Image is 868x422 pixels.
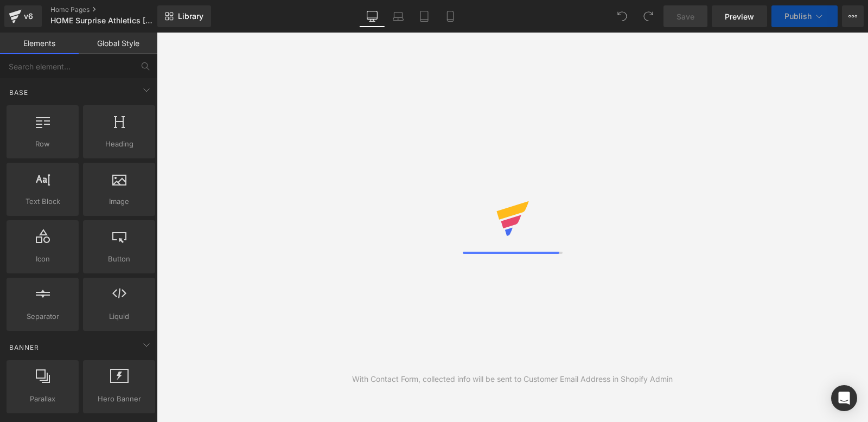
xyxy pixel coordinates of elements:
span: Base [8,87,29,98]
span: Publish [784,12,812,21]
span: Separator [10,311,75,322]
a: Global Style [79,33,157,54]
span: Save [676,11,694,22]
span: Button [86,253,152,265]
span: Library [178,11,203,21]
span: Text Block [10,196,75,207]
div: With Contact Form, collected info will be sent to Customer Email Address in Shopify Admin [352,373,673,385]
span: Icon [10,253,75,265]
button: Publish [771,5,838,27]
button: Undo [611,5,633,27]
span: Heading [86,138,152,150]
span: Hero Banner [86,393,152,405]
a: Preview [712,5,767,27]
a: Home Pages [50,5,175,14]
span: Parallax [10,393,75,405]
span: HOME Surprise Athletics [DATE] [50,16,155,25]
span: Banner [8,342,40,353]
button: Redo [637,5,659,27]
a: Tablet [411,5,437,27]
div: Open Intercom Messenger [831,385,857,411]
a: v6 [4,5,42,27]
span: Preview [725,11,754,22]
span: Liquid [86,311,152,322]
a: Mobile [437,5,463,27]
a: Laptop [385,5,411,27]
a: New Library [157,5,211,27]
div: v6 [22,9,35,23]
a: Desktop [359,5,385,27]
span: Row [10,138,75,150]
button: More [842,5,864,27]
span: Image [86,196,152,207]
